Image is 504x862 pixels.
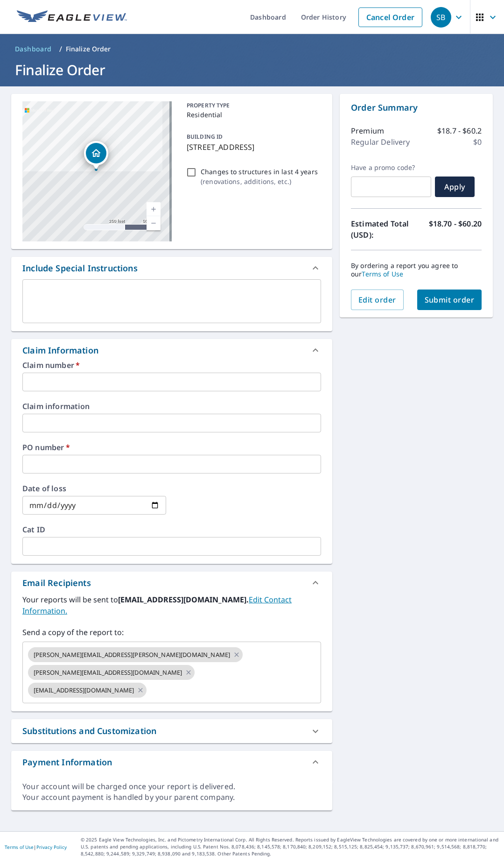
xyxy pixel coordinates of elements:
label: Date of loss [22,485,166,492]
a: Current Level 17, Zoom In [147,202,161,216]
b: [EMAIL_ADDRESS][DOMAIN_NAME]. [118,594,249,605]
div: Payment Information [11,751,332,773]
div: Substitutions and Customization [22,725,156,737]
span: Edit order [358,295,396,305]
a: Cancel Order [358,7,422,27]
img: EV Logo [17,10,127,24]
div: Claim Information [11,339,332,361]
label: Have a promo code? [351,163,431,172]
span: [EMAIL_ADDRESS][DOMAIN_NAME] [28,686,140,695]
p: Estimated Total (USD): [351,218,416,240]
button: Submit order [417,290,482,310]
p: Order Summary [351,101,482,114]
a: Privacy Policy [36,844,67,850]
div: [PERSON_NAME][EMAIL_ADDRESS][DOMAIN_NAME] [28,665,195,680]
div: Your account will be charged once your report is delivered. [22,781,321,792]
div: Include Special Instructions [22,262,138,275]
span: [PERSON_NAME][EMAIL_ADDRESS][PERSON_NAME][DOMAIN_NAME] [28,650,236,659]
p: PROPERTY TYPE [187,101,317,110]
label: Your reports will be sent to [22,594,321,616]
p: [STREET_ADDRESS] [187,141,317,153]
span: Submit order [425,295,475,305]
div: Include Special Instructions [11,257,332,279]
p: $18.70 - $60.20 [429,218,482,240]
span: [PERSON_NAME][EMAIL_ADDRESS][DOMAIN_NAME] [28,668,188,677]
div: Claim Information [22,344,98,357]
p: $0 [473,136,482,148]
div: SB [431,7,451,28]
p: © 2025 Eagle View Technologies, Inc. and Pictometry International Corp. All Rights Reserved. Repo... [81,836,499,857]
nav: breadcrumb [11,42,493,57]
p: | [5,844,67,850]
p: Finalize Order [66,44,111,54]
p: Regular Delivery [351,136,410,148]
a: Terms of Use [5,844,34,850]
label: Cat ID [22,526,321,533]
p: Premium [351,125,384,136]
label: PO number [22,444,321,451]
p: Residential [187,110,317,120]
div: Email Recipients [11,572,332,594]
div: Your account payment is handled by your parent company. [22,792,321,803]
p: By ordering a report you agree to our [351,261,482,278]
span: Dashboard [15,44,52,54]
div: [PERSON_NAME][EMAIL_ADDRESS][PERSON_NAME][DOMAIN_NAME] [28,647,243,662]
span: Apply [442,182,467,192]
div: Dropped pin, building 1, Residential property, 65 Main St West Seneca, NY 14224 [84,141,108,170]
p: ( renovations, additions, etc. ) [201,177,318,186]
div: Substitutions and Customization [11,719,332,743]
h1: Finalize Order [11,60,493,79]
p: BUILDING ID [187,133,223,141]
label: Send a copy of the report to: [22,627,321,638]
button: Apply [435,177,475,197]
div: Email Recipients [22,577,91,589]
a: Terms of Use [362,269,403,278]
p: $18.7 - $60.2 [437,125,482,136]
p: Changes to structures in last 4 years [201,167,318,177]
a: Dashboard [11,42,56,57]
label: Claim information [22,403,321,410]
a: Current Level 17, Zoom Out [147,216,161,230]
div: Payment Information [22,756,112,769]
label: Claim number [22,361,321,369]
div: [EMAIL_ADDRESS][DOMAIN_NAME] [28,683,147,698]
button: Edit order [351,290,404,310]
li: / [59,43,62,55]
